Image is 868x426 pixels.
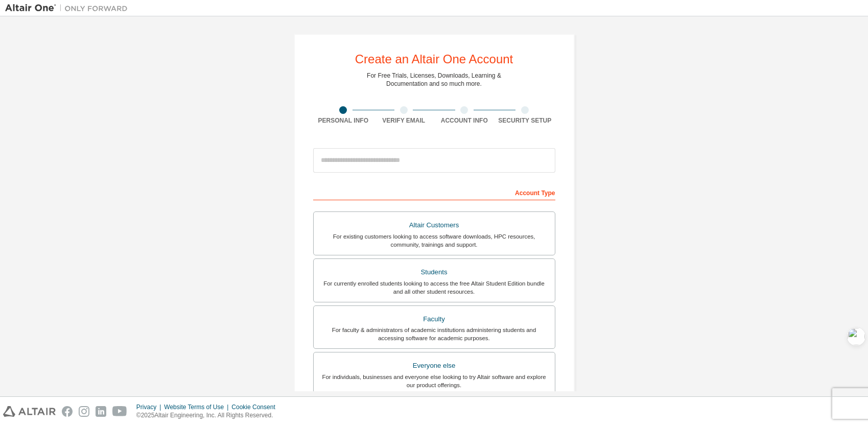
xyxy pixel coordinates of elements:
[320,218,549,232] div: Altair Customers
[355,53,513,65] div: Create an Altair One Account
[373,116,434,125] div: Verify Email
[320,359,549,373] div: Everyone else
[320,373,549,389] div: For individuals, businesses and everyone else looking to try Altair software and explore our prod...
[79,406,89,417] img: instagram.svg
[96,406,106,417] img: linkedin.svg
[495,116,555,125] div: Security Setup
[320,265,549,279] div: Students
[320,279,549,296] div: For currently enrolled students looking to access the free Altair Student Edition bundle and all ...
[313,116,374,125] div: Personal Info
[367,72,501,88] div: For Free Trials, Licenses, Downloads, Learning & Documentation and so much more.
[136,403,164,411] div: Privacy
[434,116,495,125] div: Account Info
[112,406,127,417] img: youtube.svg
[320,232,549,249] div: For existing customers looking to access software downloads, HPC resources, community, trainings ...
[3,406,56,417] img: altair_logo.svg
[136,411,281,420] p: © 2025 Altair Engineering, Inc. All Rights Reserved.
[5,3,133,13] img: Altair One
[320,312,549,326] div: Faculty
[231,403,281,411] div: Cookie Consent
[313,184,555,200] div: Account Type
[62,406,73,417] img: facebook.svg
[320,326,549,342] div: For faculty & administrators of academic institutions administering students and accessing softwa...
[164,403,231,411] div: Website Terms of Use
